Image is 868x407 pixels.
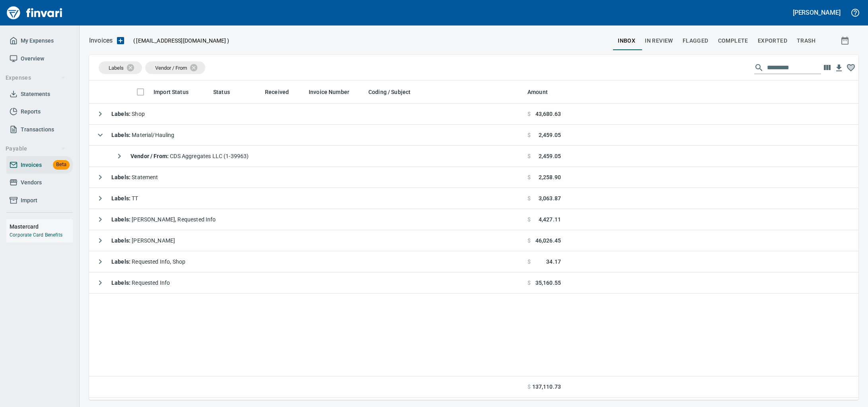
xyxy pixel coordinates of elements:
span: [PERSON_NAME] [111,237,175,244]
span: Reports [21,107,41,117]
span: Coding / Subject [368,87,411,97]
a: My Expenses [6,32,73,50]
span: 2,258.90 [539,173,561,181]
span: Transactions [21,125,54,135]
nav: breadcrumb [89,36,113,45]
span: 43,680.63 [535,110,561,118]
button: Show invoices within a particular date range [833,33,858,48]
span: Import Status [154,87,189,97]
span: Exported [758,36,787,46]
span: 2,459.05 [539,131,561,139]
span: 35,160.55 [535,279,561,287]
a: Import [6,192,73,209]
span: TT [111,195,138,202]
img: Finvari [5,3,64,22]
span: Flagged [683,36,708,46]
span: Invoice Number [309,87,349,97]
strong: Labels : [111,237,132,244]
span: Shop [111,111,145,117]
a: Corporate Card Benefits [10,232,62,238]
span: Statement [111,174,158,180]
span: $ [527,279,531,287]
span: In Review [645,36,673,46]
span: 4,427.11 [539,215,561,223]
span: Expenses [6,73,66,83]
p: Invoices [89,36,113,45]
span: My Expenses [21,36,54,46]
span: trash [797,36,815,46]
span: Payable [6,144,66,154]
span: $ [527,383,531,391]
span: $ [527,152,531,160]
span: 3,063.87 [539,194,561,202]
strong: Labels : [111,195,132,202]
p: ( ) [128,37,229,45]
span: Vendors [21,178,42,188]
span: Material/Hauling [111,132,175,138]
span: [EMAIL_ADDRESS][DOMAIN_NAME] [135,37,227,45]
div: Labels [99,61,142,74]
span: [PERSON_NAME], Requested Info [111,216,216,223]
span: Statements [21,89,50,99]
a: Reports [6,103,73,121]
span: CDS Aggregates LLC (1-39963) [130,153,249,159]
span: Requested Info [111,280,170,286]
span: Import Status [154,87,199,97]
button: Payable [2,141,69,156]
button: Choose columns to display [821,62,833,74]
a: Transactions [6,121,73,139]
strong: Labels : [111,216,132,223]
span: $ [527,258,531,266]
span: $ [527,194,531,202]
span: $ [527,173,531,181]
span: inbox [618,36,635,46]
h6: Mastercard [10,222,73,231]
span: Requested Info, Shop [111,258,185,265]
button: Upload an Invoice [113,36,128,45]
button: Download table [833,62,845,74]
strong: Labels : [111,111,132,117]
span: 34.17 [546,258,561,266]
span: Amount [527,87,548,97]
span: Received [265,87,289,97]
a: Overview [6,50,73,68]
button: [PERSON_NAME] [791,6,843,19]
span: $ [527,131,531,139]
span: Status [213,87,240,97]
span: Complete [718,36,748,46]
a: InvoicesBeta [6,156,73,174]
strong: Labels : [111,258,132,265]
span: Labels [109,65,124,71]
strong: Vendor / From : [130,153,170,159]
span: 2,459.05 [539,152,561,160]
span: Beta [53,160,70,169]
button: Expenses [2,70,69,85]
span: Overview [21,54,44,64]
span: Status [213,87,230,97]
span: Invoice Number [309,87,360,97]
a: Vendors [6,174,73,192]
span: $ [527,215,531,223]
span: Amount [527,87,558,97]
strong: Labels : [111,174,132,180]
span: Coding / Subject [368,87,421,97]
span: Import [21,196,37,205]
h5: [PERSON_NAME] [793,8,841,17]
span: $ [527,110,531,118]
div: Vendor / From [145,61,205,74]
span: 46,026.45 [535,237,561,245]
span: Vendor / From [155,65,187,71]
span: 137,110.73 [532,383,561,391]
span: Invoices [21,160,42,170]
span: $ [527,237,531,245]
strong: Labels : [111,132,132,138]
strong: Labels : [111,280,132,286]
span: Received [265,87,299,97]
button: Column choices favorited. Click to reset to default [845,62,857,74]
a: Statements [6,85,73,103]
